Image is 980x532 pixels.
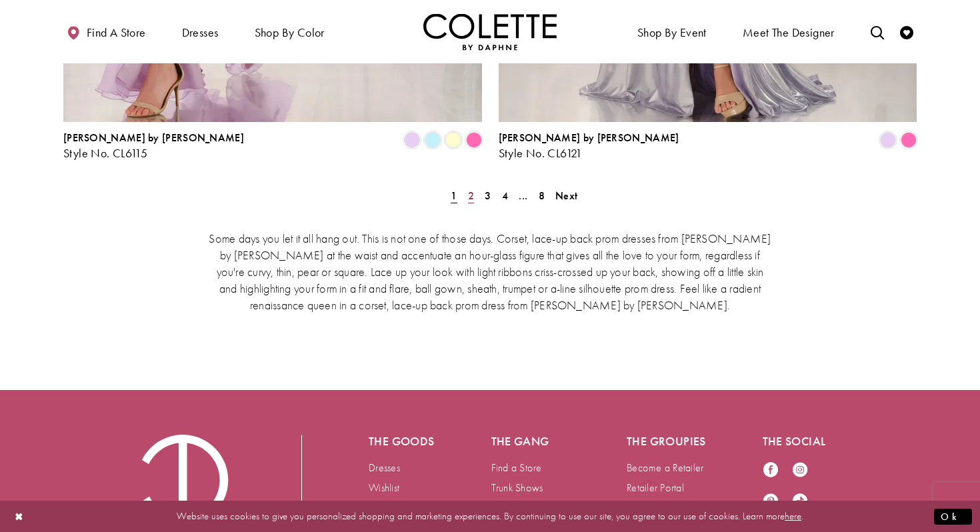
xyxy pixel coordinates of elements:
a: Wishlist [369,481,399,495]
span: 8 [539,189,545,203]
span: 2 [468,189,474,203]
i: Light Blue [425,132,441,148]
h5: The groupies [627,435,709,448]
h5: The social [763,435,845,448]
a: Meet the designer [739,13,838,50]
div: Colette by Daphne Style No. CL6115 [63,132,244,160]
span: Next [555,189,577,203]
a: Visit our Facebook - Opens in new tab [763,461,779,479]
span: Meet the designer [743,26,835,39]
a: Retailer Portal [627,481,684,495]
a: Page 3 [481,186,495,205]
p: Some days you let it all hang out. This is not one of those days. Corset, lace-up back prom dress... [207,230,773,313]
span: 1 [451,189,457,203]
p: Website uses cookies to give you personalized shopping and marketing experiences. By continuing t... [96,507,884,525]
a: Page 4 [498,186,512,205]
a: here [785,509,801,523]
span: Current Page [447,186,461,205]
i: Pink [466,132,482,148]
a: Visit our Instagram - Opens in new tab [792,461,808,479]
span: Shop by color [255,26,325,39]
span: 4 [502,189,508,203]
h5: The goods [369,435,438,448]
a: Visit our Pinterest - Opens in new tab [763,493,779,511]
img: Colette by Daphne [423,13,557,50]
button: Close Dialog [8,505,31,528]
span: Shop By Event [637,26,707,39]
span: Shop by color [251,13,328,50]
span: Dresses [179,13,222,50]
span: 3 [485,189,491,203]
a: Visit our TikTok - Opens in new tab [792,493,808,511]
button: Submit Dialog [934,508,972,525]
span: Dresses [182,26,219,39]
a: Trunk Shows [491,481,543,495]
a: Become a Retailer [627,461,703,475]
span: ... [519,189,527,203]
span: Find a store [87,26,146,39]
i: Pink [901,132,917,148]
div: Colette by Daphne Style No. CL6121 [499,132,679,160]
span: Shop By Event [634,13,710,50]
a: ... [515,186,531,205]
a: Check Wishlist [897,13,917,50]
ul: Follow us [756,455,828,517]
span: Style No. CL6121 [499,145,583,161]
a: Toggle search [867,13,887,50]
a: Visit Home Page [423,13,557,50]
a: Next Page [551,186,581,205]
a: Page 8 [535,186,549,205]
span: Style No. CL6115 [63,145,147,161]
a: Page 2 [464,186,478,205]
h5: The gang [491,435,574,448]
a: Find a Store [491,461,542,475]
a: Find a store [63,13,149,50]
a: Dresses [369,461,400,475]
i: Lilac [404,132,420,148]
span: [PERSON_NAME] by [PERSON_NAME] [63,131,244,145]
i: Light Yellow [445,132,461,148]
span: [PERSON_NAME] by [PERSON_NAME] [499,131,679,145]
i: Lilac [880,132,896,148]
